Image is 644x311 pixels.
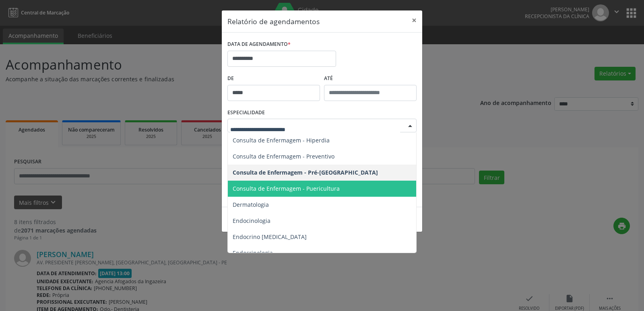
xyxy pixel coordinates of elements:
[233,249,273,257] span: Endocrinologia
[233,233,307,241] span: Endocrino [MEDICAL_DATA]
[324,72,417,85] label: ATÉ
[406,10,422,30] button: Close
[227,72,320,85] label: De
[227,107,265,119] label: ESPECIALIDADE
[227,38,291,51] label: DATA DE AGENDAMENTO
[233,217,270,224] span: Endocinologia
[233,136,330,144] span: Consulta de Enfermagem - Hiperdia
[233,201,269,208] span: Dermatologia
[233,169,378,176] span: Consulta de Enfermagem - Pré-[GEOGRAPHIC_DATA]
[233,152,334,160] span: Consulta de Enfermagem - Preventivo
[233,185,340,192] span: Consulta de Enfermagem - Puericultura
[227,16,320,27] h5: Relatório de agendamentos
